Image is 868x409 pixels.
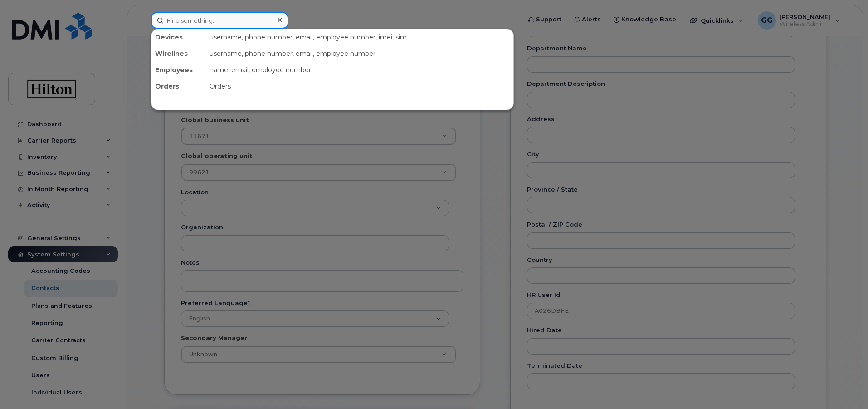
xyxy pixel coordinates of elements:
[151,78,206,94] div: Orders
[206,29,513,45] div: username, phone number, email, employee number, imei, sim
[151,45,206,62] div: Wirelines
[151,29,206,45] div: Devices
[829,370,861,402] iframe: Messenger Launcher
[151,62,206,78] div: Employees
[206,45,513,62] div: username, phone number, email, employee number
[206,62,513,78] div: name, email, employee number
[206,78,513,94] div: Orders
[151,12,288,29] input: Find something...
